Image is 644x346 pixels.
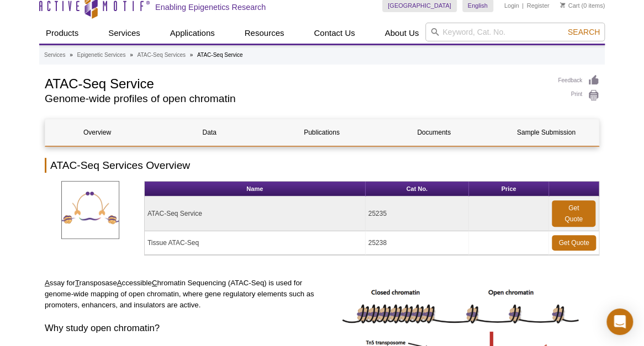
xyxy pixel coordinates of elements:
input: Keyword, Cat. No. [425,23,605,41]
a: Cart [560,2,579,9]
a: Services [102,23,147,44]
a: Products [39,23,85,44]
u: C [152,279,157,287]
th: Name [145,182,366,196]
td: Tissue ATAC-Seq [145,231,366,255]
a: Register [526,2,549,9]
span: Search [568,28,600,36]
button: Search [564,27,603,37]
td: 25235 [366,196,469,231]
a: Publications [270,119,373,146]
img: Your Cart [560,2,565,8]
a: Get Quote [552,200,595,227]
a: About Us [378,23,426,44]
li: » [190,52,193,58]
u: A [45,279,50,287]
a: Resources [238,23,291,44]
a: Overview [45,119,149,146]
a: Get Quote [552,235,596,251]
a: Applications [163,23,221,44]
h2: Genome-wide profiles of open chromatin [45,94,547,104]
a: Feedback [558,74,599,87]
h3: Why study open chromatin? [45,322,318,335]
li: » [130,52,133,58]
a: Sample Submission [494,119,598,146]
a: Services [44,50,65,60]
h2: ATAC-Seq Services Overview [45,158,599,173]
th: Cat No. [366,182,469,196]
a: ATAC-Seq Services [137,50,185,60]
p: ssay for ransposase ccessible hromatin Sequencing (ATAC-Seq) is used for genome-wide mapping of o... [45,278,318,311]
u: T [75,279,80,287]
a: Login [504,2,519,9]
li: » [70,52,73,58]
div: Open Intercom Messenger [606,308,633,335]
a: Documents [382,119,486,146]
a: Data [157,119,261,146]
a: Print [558,89,599,102]
a: Epigenetic Services [77,50,125,60]
th: Price [469,182,549,196]
u: A [117,279,122,287]
td: 25238 [366,231,469,255]
img: ATAC-SeqServices [61,181,119,239]
h2: Enabling Epigenetics Research [155,2,266,12]
td: ATAC-Seq Service [145,196,366,231]
h1: ATAC-Seq Service [45,74,547,91]
a: Contact Us [307,23,361,44]
li: ATAC-Seq Service [197,52,242,58]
